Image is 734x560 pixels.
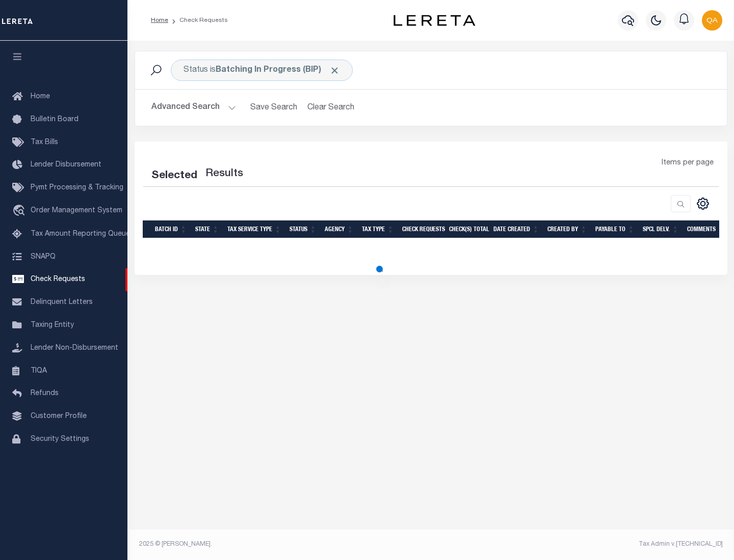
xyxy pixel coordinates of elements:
[31,345,118,352] span: Lender Non-Disbursement
[683,220,729,238] th: Comments
[31,184,123,191] span: Pymt Processing & Tracking
[394,15,475,26] img: logo-dark.svg
[31,436,89,443] span: Security Settings
[543,220,591,238] th: Created By
[662,158,714,169] span: Items per page
[445,220,489,238] th: Check(s) Total
[151,98,236,118] button: Advanced Search
[171,60,353,81] div: Click to Edit
[285,220,321,238] th: Status
[321,220,358,238] th: Agency
[31,253,56,260] span: SNAPQ
[151,17,168,23] a: Home
[639,220,683,238] th: Spcl Delv.
[216,66,340,74] b: Batching In Progress (BIP)
[12,205,29,218] i: travel_explore
[223,220,285,238] th: Tax Service Type
[591,220,639,238] th: Payable To
[438,540,723,549] div: Tax Admin v.[TECHNICAL_ID]
[31,207,122,214] span: Order Management System
[205,166,243,182] label: Results
[358,220,398,238] th: Tax Type
[168,16,228,25] li: Check Requests
[329,65,340,76] span: Click to Remove
[31,93,50,100] span: Home
[489,220,543,238] th: Date Created
[31,413,87,420] span: Customer Profile
[31,161,101,169] span: Lender Disbursement
[31,276,85,283] span: Check Requests
[398,220,445,238] th: Check Requests
[132,540,431,549] div: 2025 © [PERSON_NAME].
[702,10,722,31] img: svg+xml;base64,PHN2ZyB4bWxucz0iaHR0cDovL3d3dy53My5vcmcvMjAwMC9zdmciIHBvaW50ZXItZXZlbnRzPSJub25lIi...
[31,299,93,306] span: Delinquent Letters
[31,231,130,238] span: Tax Amount Reporting Queue
[31,139,58,146] span: Tax Bills
[31,116,78,123] span: Bulletin Board
[31,322,74,329] span: Taxing Entity
[244,98,303,118] button: Save Search
[151,168,197,184] div: Selected
[31,390,59,397] span: Refunds
[151,220,191,238] th: Batch Id
[191,220,223,238] th: State
[31,367,47,374] span: TIQA
[303,98,359,118] button: Clear Search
